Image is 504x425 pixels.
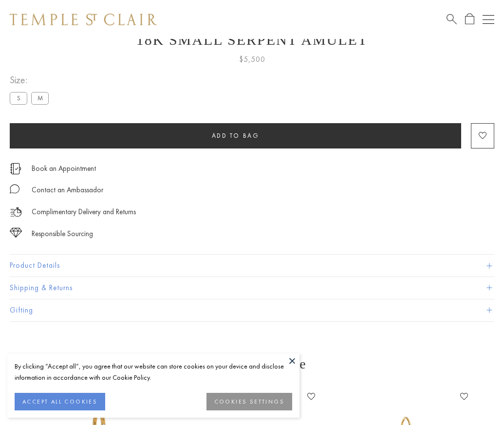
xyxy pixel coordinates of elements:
[31,92,49,104] label: M
[447,13,457,25] a: Search
[10,277,494,299] button: Shipping & Returns
[239,53,265,66] span: $5,500
[10,163,21,174] img: icon_appointment.svg
[10,255,494,277] button: Product Details
[465,13,474,25] a: Open Shopping Bag
[10,299,494,321] button: Gifting
[212,131,260,140] span: Add to bag
[483,14,494,25] button: Open navigation
[10,123,461,148] button: Add to bag
[10,92,27,104] label: S
[15,393,105,410] button: ACCEPT ALL COOKIES
[32,206,136,218] p: Complimentary Delivery and Returns
[15,361,292,383] div: By clicking “Accept all”, you agree that our website can store cookies on your device and disclos...
[10,14,157,25] img: Temple St. Clair
[10,32,494,48] h1: 18K Small Serpent Amulet
[10,72,53,88] span: Size:
[32,228,93,240] div: Responsible Sourcing
[32,163,96,174] a: Book an Appointment
[10,184,19,194] img: MessageIcon-01_2.svg
[10,228,22,238] img: icon_sourcing.svg
[206,393,292,410] button: COOKIES SETTINGS
[10,206,22,218] img: icon_delivery.svg
[32,184,103,196] div: Contact an Ambassador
